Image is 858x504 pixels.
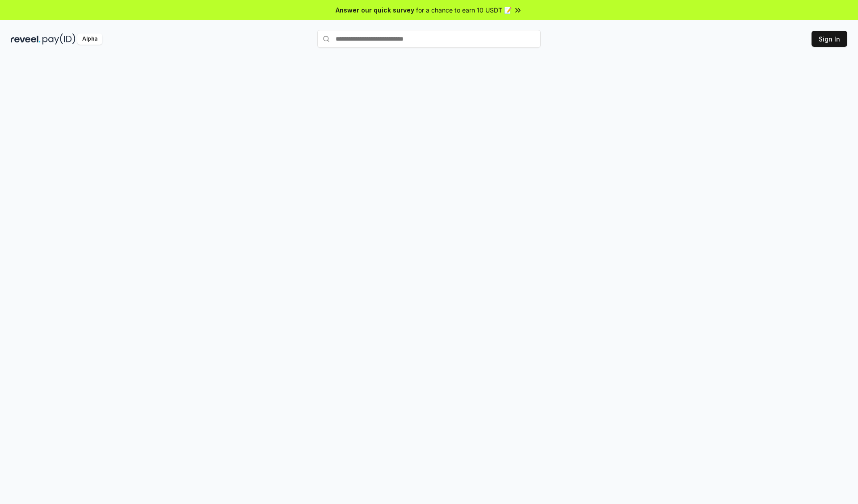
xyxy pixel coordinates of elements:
div: Alpha [77,33,102,45]
img: pay_id [42,33,76,45]
button: Sign In [812,31,847,47]
span: Answer our quick survey [336,5,414,15]
img: reveel_dark [11,33,41,45]
span: for a chance to earn 10 USDT 📝 [416,5,512,15]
